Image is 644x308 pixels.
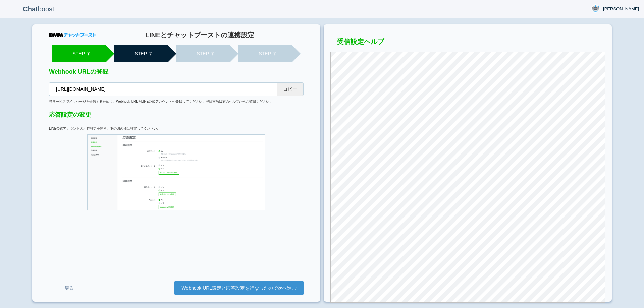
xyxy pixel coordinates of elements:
a: 戻る [49,282,89,294]
img: LINE公式アカウント応答設定 [87,134,265,210]
li: STEP ② [114,45,168,62]
div: 当サービスでメッセージを受信するために、Webhook URLをLINE公式アカウントへ登録してください。登録方法は右のヘルプからご確認ください。 [49,99,304,104]
span: [PERSON_NAME] [603,6,639,12]
p: boost [5,1,72,17]
img: DMMチャットブースト [49,33,96,37]
a: Webhook URL設定と応答設定を行なったので次へ進む [174,281,304,295]
h3: 受信設定ヘルプ [330,38,605,49]
li: STEP ① [52,45,106,62]
li: STEP ④ [238,45,292,62]
li: STEP ③ [176,45,230,62]
h2: Webhook URLの登録 [49,69,304,79]
div: 応答設定の変更 [49,111,304,123]
h1: LINEとチャットブーストの連携設定 [96,31,304,39]
button: コピー [277,82,304,96]
img: User Image [591,4,600,13]
b: Chat [23,5,38,13]
div: LINE公式アカウントの応答設定を開き、下の図の様に設定してください。 [49,126,304,131]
